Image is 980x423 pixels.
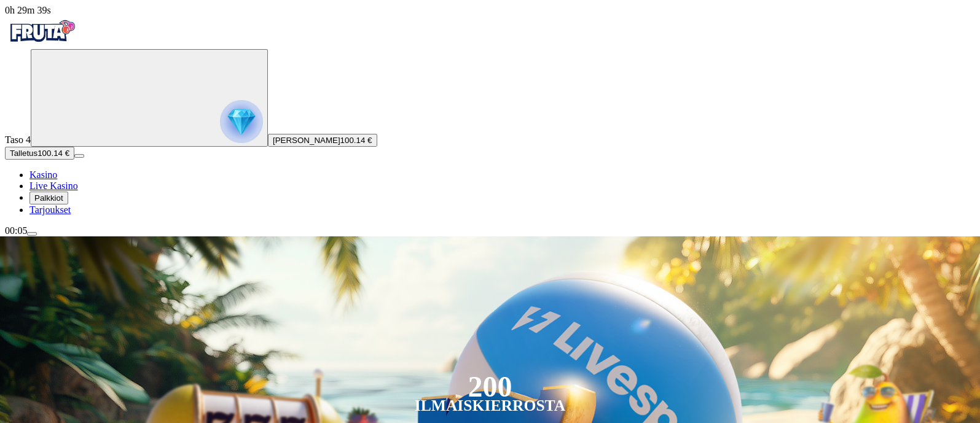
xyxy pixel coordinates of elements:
span: Tarjoukset [29,204,71,215]
img: reward progress [220,100,263,143]
span: user session time [5,5,51,15]
span: Palkkiot [34,193,63,203]
a: diamond iconKasino [29,169,57,180]
span: 100.14 € [37,149,69,158]
span: Taso 4 [5,134,31,145]
button: [PERSON_NAME]100.14 € [268,134,377,147]
button: menu [27,232,37,236]
button: reward iconPalkkiot [29,192,68,204]
span: 00:05 [5,225,27,236]
nav: Primary [5,16,975,215]
button: Talletusplus icon100.14 € [5,147,74,160]
button: reward progress [31,49,268,147]
div: Ilmaiskierrosta [415,398,566,413]
span: 100.14 € [340,136,372,145]
img: Fruta [5,16,79,47]
span: Live Kasino [29,180,78,191]
span: Kasino [29,169,57,180]
a: gift-inverted iconTarjoukset [29,204,71,215]
button: menu [74,154,84,158]
span: Talletus [10,149,37,158]
span: [PERSON_NAME] [273,136,340,145]
div: 200 [468,379,512,394]
a: Fruta [5,38,79,49]
a: poker-chip iconLive Kasino [29,180,78,191]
